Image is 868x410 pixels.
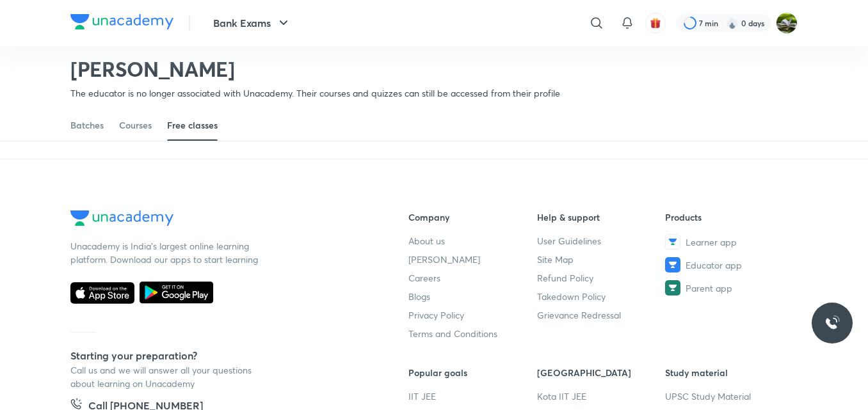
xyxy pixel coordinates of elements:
[665,210,794,224] h6: Products
[70,239,262,266] p: Unacademy is India’s largest online learning platform. Download our apps to start learning
[665,280,680,296] img: Parent app
[776,12,798,34] img: Ratika SHIRSAT
[70,363,262,390] p: Call us and we will answer all your questions about learning on Unacademy
[665,257,680,272] img: Educator app
[70,14,173,29] img: Company Logo
[537,253,666,266] a: Site Map
[665,280,794,296] a: Parent app
[686,235,737,249] span: Learner app
[70,210,367,229] a: Company Logo
[408,327,537,340] a: Terms and Conditions
[70,119,104,132] div: Batches
[645,13,666,33] button: avatar
[537,234,666,248] a: User Guidelines
[665,366,794,379] h6: Study material
[408,290,537,303] a: Blogs
[70,56,560,82] h2: [PERSON_NAME]
[408,234,537,248] a: About us
[408,390,537,403] a: IIT JEE
[537,271,666,285] a: Refund Policy
[167,119,218,132] div: Free classes
[537,210,666,224] h6: Help & support
[665,257,794,272] a: Educator app
[70,87,560,100] p: The educator is no longer associated with Unacademy. Their courses and quizzes can still be acces...
[408,210,537,224] h6: Company
[408,308,537,322] a: Privacy Policy
[686,258,742,272] span: Educator app
[726,17,739,29] img: streak
[665,390,794,403] a: UPSC Study Material
[537,308,666,322] a: Grievance Redressal
[537,390,666,403] a: Kota IIT JEE
[665,234,794,249] a: Learner app
[70,210,173,226] img: Company Logo
[408,253,537,266] a: [PERSON_NAME]
[70,14,173,33] a: Company Logo
[824,315,840,331] img: ttu
[119,110,152,141] a: Courses
[537,366,666,379] h6: [GEOGRAPHIC_DATA]
[119,119,152,132] div: Courses
[205,10,299,36] button: Bank Exams
[537,290,666,303] a: Takedown Policy
[650,17,661,29] img: avatar
[408,271,537,285] a: Careers
[408,366,537,379] h6: Popular goals
[408,271,440,285] span: Careers
[686,281,732,295] span: Parent app
[665,234,680,249] img: Learner app
[167,110,218,141] a: Free classes
[70,348,367,363] h5: Starting your preparation?
[70,110,104,141] a: Batches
